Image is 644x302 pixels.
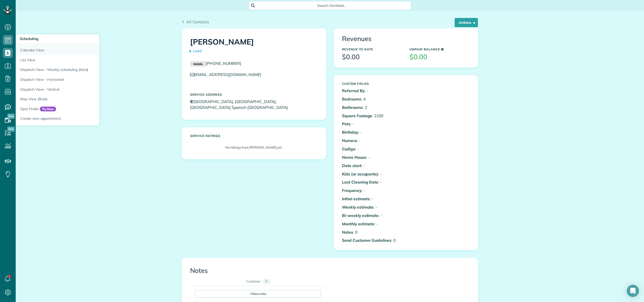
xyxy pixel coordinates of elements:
span: + [250,291,252,296]
h5: Service Address [190,93,318,96]
p: : - [342,196,402,202]
h1: [PERSON_NAME] [190,38,318,55]
b: Weekly estimate [342,205,373,210]
p: No ratings from [PERSON_NAME] yet. [193,145,315,150]
p: : 4 [342,96,402,102]
a: Dispatch View - Weekly scheduling (Beta) [16,65,142,75]
a: All Contacts [182,19,209,25]
div: Open Intercom Messenger [627,285,639,297]
b: Monthly estimate [342,221,374,226]
span: New [7,114,15,119]
h3: Revenues [342,35,470,43]
b: Notes [342,230,353,235]
span: Try Now [40,107,56,112]
b: Bathrooms [342,105,363,110]
a: [GEOGRAPHIC_DATA], [GEOGRAPHIC_DATA], [GEOGRAPHIC_DATA] Spanish [GEOGRAPHIC_DATA] [190,99,293,110]
b: Bi-weekly estimate [342,213,378,218]
a: [EMAIL_ADDRESS][DOMAIN_NAME] [190,72,266,77]
div: 0 [263,279,270,284]
p: : - [342,88,402,94]
a: Mobile[PHONE_NUMBER] [190,61,241,66]
h5: Custom Fields [342,82,402,85]
b: Pets [342,121,350,126]
h3: $0.00 [342,53,402,61]
p: : - [342,204,402,210]
b: Initial estimate [342,196,370,201]
b: Numero [342,138,357,143]
p: : - [342,129,402,135]
b: Name House [342,155,366,160]
b: Square Footage [342,113,372,118]
b: Frequency [342,188,361,193]
p: : - [342,179,402,185]
p: : - [342,154,402,160]
a: Calendar View [16,44,142,55]
h5: Revenue to Date [342,48,402,51]
div: New note [195,290,321,298]
a: Spot FinderTry Now [16,104,142,114]
b: Referred By [342,88,365,93]
a: List View [16,55,142,65]
span: Lead [190,47,204,55]
p: : 0 [342,237,402,243]
a: Dispatch View - Vertical [16,85,142,94]
p: : 2 [342,105,402,110]
div: Customer [246,279,261,284]
small: Mobile [190,61,206,67]
p: : 0 [342,229,402,235]
h5: Unpaid Balance [410,48,470,51]
span: Scheduling [20,36,38,41]
span: All Contacts [186,19,209,24]
p: : - [342,221,402,227]
b: Codigo [342,146,355,151]
b: Send Customer Guidelines [342,238,391,243]
p: : - [342,213,402,218]
p: : - [342,163,402,169]
h3: Notes [190,267,470,274]
b: Last Cleaning Date [342,179,378,185]
a: Create new appointment [16,114,142,125]
b: Bedrooms [342,96,361,102]
p: : - [342,138,402,144]
p: : - [342,188,402,193]
span: New [7,127,15,132]
a: Map View (Beta) [16,94,142,104]
button: Actions [455,18,478,27]
b: Birthday [342,130,358,135]
p: : - [342,146,402,152]
h5: Service ratings [190,134,318,137]
a: Dispatch View - Horizontal [16,75,142,85]
b: Kids (or occupants) [342,171,378,176]
h3: $0.00 [410,53,470,61]
b: Date start [342,163,361,168]
p: : - [342,171,402,177]
p: : 2100 [342,113,402,119]
p: : - [342,121,402,127]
